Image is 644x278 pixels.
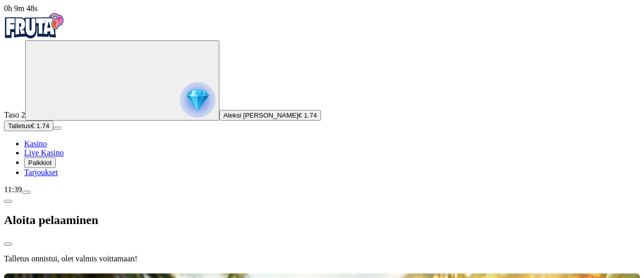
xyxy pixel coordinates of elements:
nav: Main menu [4,139,640,177]
h2: Aloita pelaaminen [4,213,640,227]
button: close [4,243,12,246]
img: Fruta [4,13,64,38]
span: Aleksi [PERSON_NAME] [223,112,298,119]
span: Talletus [8,122,31,130]
a: Tarjoukset [24,168,58,177]
span: Palkkiot [28,159,52,166]
img: reward progress [180,82,215,118]
a: Kasino [24,139,47,148]
span: € 1.74 [298,112,317,119]
button: reward progress [25,40,219,121]
p: Talletus onnistui, olet valmis voittamaan! [4,254,640,263]
button: Palkkiot [24,157,56,168]
a: Live Kasino [24,148,64,157]
span: 11:39 [4,185,22,194]
button: Aleksi [PERSON_NAME]€ 1.74 [219,110,321,121]
span: user session time [4,4,38,13]
a: Fruta [4,31,64,40]
button: menu [53,127,61,130]
span: € 1.74 [31,122,49,130]
button: Talletusplus icon€ 1.74 [4,121,53,131]
button: chevron-left icon [4,200,12,203]
button: menu [22,191,30,194]
span: Taso 2 [4,110,25,119]
nav: Primary [4,13,640,177]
